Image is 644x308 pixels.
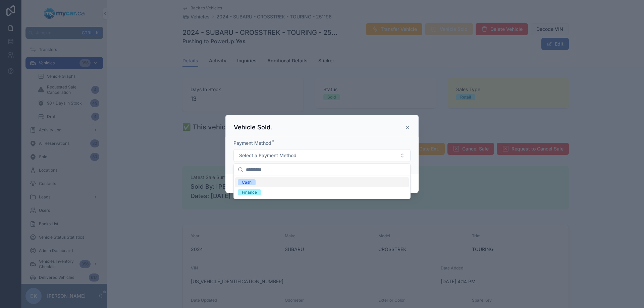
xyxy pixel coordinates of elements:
[233,149,411,162] button: Select Button
[234,176,410,199] div: Suggestions
[242,179,252,185] div: Cash
[242,189,257,195] div: Finance
[239,152,297,159] span: Select a Payment Method
[233,140,271,146] span: Payment Method
[234,123,272,131] h3: Vehicle Sold.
